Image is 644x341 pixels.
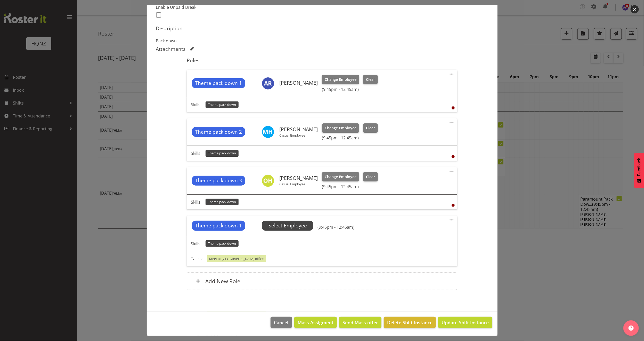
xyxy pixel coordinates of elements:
[279,80,318,86] h6: [PERSON_NAME]
[195,80,242,87] span: Theme pack down 1
[452,204,455,207] div: User is clocked out
[279,126,318,132] h6: [PERSON_NAME]
[191,101,201,108] p: Skills:
[262,126,274,138] img: mark-haysmith11191.jpg
[339,317,381,328] button: Send Mass offer
[325,125,356,131] span: Change Employee
[195,128,242,136] span: Theme pack down 2
[637,158,641,176] span: Feedback
[634,153,644,188] button: Feedback - Show survey
[279,175,318,181] h6: [PERSON_NAME]
[363,123,378,133] button: Clear
[366,174,375,180] span: Clear
[191,199,201,205] p: Skills:
[156,4,234,10] label: Enable Unpaid Break
[262,77,274,90] img: alex-romanytchev10814.jpg
[629,326,634,331] img: help-xxl-2.png
[208,102,236,107] span: Theme pack down
[363,172,378,181] button: Clear
[195,177,242,184] span: Theme pack down 3
[274,319,289,326] span: Cancel
[268,222,307,229] span: Select Employee
[366,125,375,131] span: Clear
[209,256,264,261] span: Meet at [GEOGRAPHIC_DATA] office
[363,75,378,84] button: Clear
[294,317,337,328] button: Mass Assigment
[343,319,378,326] span: Send Mass offer
[298,319,333,326] span: Mass Assigment
[325,174,356,180] span: Change Employee
[279,133,318,137] p: Casual Employee
[438,317,492,328] button: Update Shift Instance
[322,172,359,181] button: Change Employee
[384,317,436,328] button: Delete Shift Instance
[452,106,455,109] div: User is clocked out
[325,77,356,82] span: Change Employee
[191,150,201,156] p: Skills:
[322,87,378,92] h6: (9:45pm - 12:45am)
[208,241,236,246] span: Theme pack down
[317,225,354,230] h6: (9:45pm - 12:45am)
[208,151,236,156] span: Theme pack down
[191,241,201,247] p: Skills:
[322,184,378,189] h6: (9:45pm - 12:45am)
[262,175,274,187] img: otis-haysmith11188.jpg
[187,57,457,64] h5: Roles
[322,123,359,133] button: Change Employee
[208,200,236,204] span: Theme pack down
[156,25,488,31] h5: Description
[156,38,488,44] p: Pack down
[271,317,292,328] button: Cancel
[452,155,455,158] div: User is clocked out
[387,319,433,326] span: Delete Shift Instance
[156,46,186,52] h5: Attachments
[442,319,489,326] span: Update Shift Instance
[366,77,375,82] span: Clear
[205,278,240,284] h6: Add New Role
[195,222,242,229] span: Theme pack down 1
[279,182,318,186] p: Casual Employee
[191,256,203,262] p: Tasks:
[322,75,359,84] button: Change Employee
[322,135,378,140] h6: (9:45pm - 12:45am)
